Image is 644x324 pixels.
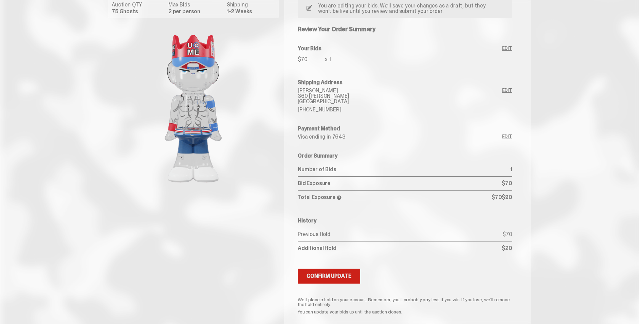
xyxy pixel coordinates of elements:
[298,195,492,200] p: Total Exposure
[502,232,512,237] p: $70
[112,2,164,7] dt: Auction QTY
[325,57,331,62] p: x 1
[298,57,325,62] p: $70
[298,269,360,284] button: Confirm Update
[298,153,512,159] h6: Order Summary
[227,9,275,14] dd: 1-2 Weeks
[227,2,275,7] dt: Shipping
[502,88,512,112] a: Edit
[298,88,502,93] p: [PERSON_NAME]
[298,309,512,314] p: You can update your bids up until the auction closes.
[298,99,502,104] p: [GEOGRAPHIC_DATA]
[168,2,223,7] dt: Max Bids
[298,80,512,85] h6: Shipping Address
[298,26,512,32] h5: Review Your Order Summary
[502,246,512,251] p: $20
[298,134,502,140] p: Visa ending in 7643
[298,218,512,223] h6: History
[298,46,502,51] h6: Your Bids
[298,246,502,251] p: Additional Hold
[502,46,512,66] a: Edit
[112,9,164,14] dd: 75 Ghosts
[502,181,512,186] p: $70
[510,167,512,172] p: 1
[298,126,512,131] h6: Payment Method
[502,134,512,140] a: Edit
[298,297,512,307] p: We’ll place a hold on your account. Remember, you’ll probably pay less if you win. If you lose, w...
[298,181,502,186] p: Bid Exposure
[168,9,223,14] dd: 2 per person
[315,3,491,14] p: You are editing your bids. We’ll save your changes as a draft, but they won’t be live until you r...
[298,107,502,112] p: [PHONE_NUMBER]
[298,167,510,172] p: Number of Bids
[298,93,502,99] p: 360 [PERSON_NAME]
[125,24,261,194] img: product image
[298,232,502,237] p: Previous Hold
[492,194,502,201] span: $70
[492,195,512,200] p: $90
[307,273,351,279] div: Confirm Update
